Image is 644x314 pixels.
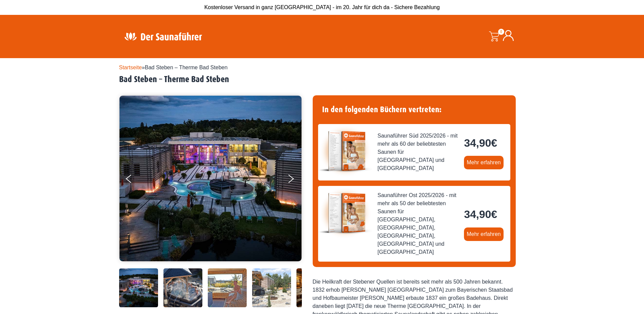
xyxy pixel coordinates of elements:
a: Mehr erfahren [464,156,504,169]
img: der-saunafuehrer-2025-ost.jpg [318,186,372,240]
img: der-saunafuehrer-2025-sued.jpg [318,124,372,178]
h2: Bad Steben – Therme Bad Steben [119,74,525,85]
h4: In den folgenden Büchern vertreten: [318,101,510,119]
span: 0 [498,29,504,35]
span: Bad Steben – Therme Bad Steben [145,65,227,70]
span: € [491,137,497,149]
bdi: 34,90 [464,208,497,220]
a: Mehr erfahren [464,227,504,241]
span: Kostenloser Versand in ganz [GEOGRAPHIC_DATA] - im 20. Jahr für dich da - Sichere Bezahlung [204,4,440,10]
bdi: 34,90 [464,137,497,149]
span: Saunaführer Süd 2025/2026 - mit mehr als 60 der beliebtesten Saunen für [GEOGRAPHIC_DATA] und [GE... [378,132,459,172]
button: Previous [126,172,143,189]
a: Startseite [119,65,142,70]
span: » [119,65,228,70]
span: Saunaführer Ost 2025/2026 - mit mehr als 50 der beliebtesten Saunen für [GEOGRAPHIC_DATA], [GEOGR... [378,191,459,256]
button: Next [287,172,304,189]
span: € [491,208,497,220]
